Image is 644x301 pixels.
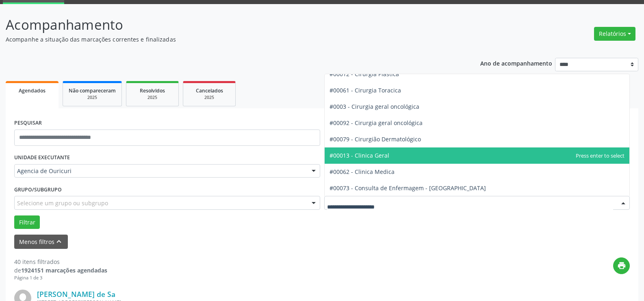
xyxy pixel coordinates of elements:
div: 40 itens filtrados [14,257,107,266]
span: Não compareceram [69,87,116,94]
button: Relatórios [594,27,635,41]
strong: 1924151 marcações agendadas [21,266,107,274]
span: #00092 - Cirurgia geral oncológica [330,119,423,127]
span: #0003 - Cirurgia geral oncológica [330,103,419,110]
span: Cancelados [196,87,223,94]
p: Acompanhamento [6,15,449,35]
span: #00012 - Cirurgia Plastica [330,70,399,78]
span: Agencia de Ouricuri [17,167,304,175]
span: Resolvidos [140,87,165,94]
span: Selecione um grupo ou subgrupo [17,199,108,207]
span: Agendados [19,87,46,94]
span: #00079 - Cirurgião Dermatológico [330,135,421,143]
i: keyboard_arrow_up [54,237,63,246]
div: 2025 [69,94,116,101]
div: de [14,266,107,275]
div: 2025 [189,94,230,101]
span: #00073 - Consulta de Enfermagem - [GEOGRAPHIC_DATA] [330,184,486,192]
button: Filtrar [14,215,40,229]
button: Menos filtroskeyboard_arrow_up [14,235,68,249]
div: 2025 [132,94,173,101]
label: PESQUISAR [14,117,42,130]
i: print [617,261,626,270]
span: #00061 - Cirurgia Toracica [330,86,401,94]
div: Página 1 de 3 [14,275,107,281]
label: Grupo/Subgrupo [14,183,62,196]
a: [PERSON_NAME] de Sa [37,290,115,299]
span: #00013 - Clinica Geral [330,152,389,159]
p: Acompanhe a situação das marcações correntes e finalizadas [6,35,449,44]
button: print [613,257,630,274]
span: #00062 - Clinica Medica [330,168,395,176]
label: UNIDADE EXECUTANTE [14,152,70,164]
p: Ano de acompanhamento [480,58,552,68]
